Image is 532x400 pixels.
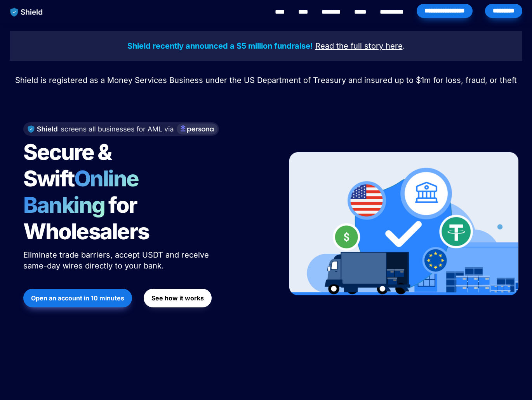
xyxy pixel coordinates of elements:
button: See how it works [144,289,212,307]
span: Eliminate trade barriers, accept USDT and receive same-day wires directly to your bank. [23,250,211,270]
img: website logo [7,4,47,20]
span: Secure & Swift [23,139,115,192]
u: Read the full story [315,41,383,51]
a: Open an account in 10 minutes [23,285,132,311]
a: Read the full story [315,42,383,50]
button: Open an account in 10 minutes [23,289,132,307]
strong: See how it works [151,294,204,302]
a: See how it works [144,285,212,311]
strong: Open an account in 10 minutes [31,294,124,302]
span: Shield is registered as a Money Services Business under the US Department of Treasury and insured... [15,75,517,85]
a: here [386,42,403,50]
span: for Wholesalers [23,192,149,245]
span: . [403,41,405,51]
strong: Shield recently announced a $5 million fundraise! [127,41,313,51]
span: Online Banking [23,165,146,218]
u: here [386,41,403,51]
